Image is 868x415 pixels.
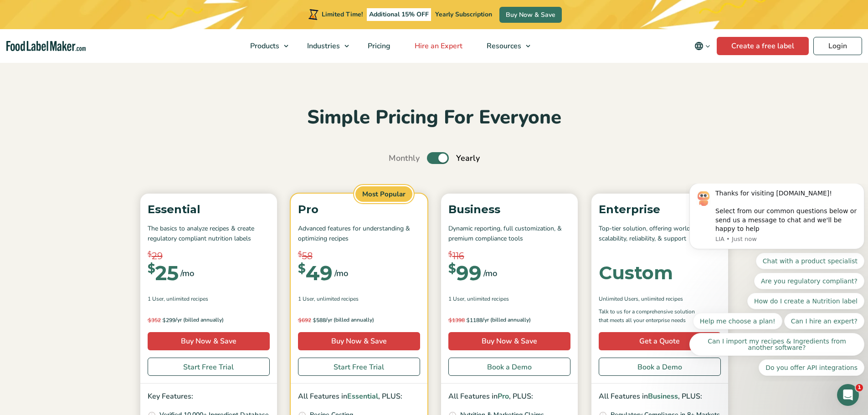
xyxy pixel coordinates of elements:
p: Top-tier solution, offering world Class scalability, reliability, & support [599,224,721,244]
span: Business [648,391,678,401]
span: Pricing [365,41,391,51]
button: Quick reply: Can I hire an expert? [98,129,179,146]
button: Change language [688,37,717,55]
span: /mo [180,267,194,280]
span: 299 [148,316,175,325]
p: Dynamic reporting, full customization, & premium compliance tools [448,224,570,244]
iframe: Intercom notifications message [686,184,868,381]
a: Buy Now & Save [448,332,570,350]
p: Enterprise [599,201,721,218]
a: Buy Now & Save [298,332,420,350]
button: Quick reply: Are you regulatory compliant? [68,89,179,106]
a: Industries [295,29,354,63]
span: Hire an Expert [412,41,463,51]
span: Monthly [389,152,420,164]
a: Resources [475,29,535,63]
span: Products [247,41,280,51]
a: Get a Quote [599,332,721,350]
div: Thanks for visiting [DOMAIN_NAME]! Select from our common questions below or send us a message to... [30,5,172,50]
span: 116 [452,249,464,263]
div: Quick reply options [4,69,179,192]
a: Hire an Expert [403,29,473,63]
span: $ [448,317,452,323]
span: 58 [302,249,313,263]
p: All Features in , PLUS: [448,391,570,403]
span: 1 User [148,295,164,303]
span: Industries [304,41,341,51]
div: 99 [448,263,482,283]
label: Toggle [427,152,449,164]
h2: Simple Pricing For Everyone [136,105,733,130]
span: $ [448,249,452,260]
img: Profile image for LIA [10,8,25,22]
a: Login [813,37,862,55]
span: $ [148,317,151,323]
a: Book a Demo [448,358,570,376]
span: $ [298,263,306,275]
span: /mo [334,267,348,280]
span: $ [313,317,316,323]
p: Pro [298,201,420,218]
p: All Features in , PLUS: [599,391,721,403]
span: $ [298,249,302,260]
div: 49 [298,263,333,283]
p: The basics to analyze recipes & create regulatory compliant nutrition labels [148,224,270,244]
span: Additional 15% OFF [367,8,431,21]
span: 1188 [448,316,483,325]
p: Essential [148,201,270,218]
span: $ [148,263,155,275]
span: Pro [498,391,509,401]
p: Business [448,201,570,218]
span: , Unlimited Recipes [314,295,359,303]
button: Quick reply: Chat with a product specialist [70,69,179,86]
a: Products [238,29,293,63]
p: Key Features: [148,391,270,403]
a: Start Free Trial [148,358,270,376]
span: Most Popular [354,185,414,204]
button: Quick reply: How do I create a Nutrition label [62,109,179,126]
span: 1 [856,384,863,391]
span: 1 User [448,295,464,303]
span: 588 [298,316,326,325]
del: 352 [148,317,161,324]
div: 25 [148,263,179,283]
span: , Unlimited Recipes [464,295,509,303]
span: /mo [483,267,497,280]
iframe: Intercom live chat [837,384,859,406]
span: Limited Time! [322,10,363,19]
a: Create a free label [717,37,809,55]
p: Message from LIA, sent Just now [30,51,172,60]
a: Book a Demo [599,358,721,376]
span: 29 [152,249,163,263]
del: 692 [298,317,311,324]
button: Quick reply: Do you offer API integrations [73,176,179,192]
a: Buy Now & Save [499,7,562,23]
a: Food Label Maker homepage [6,41,86,51]
span: $ [466,317,470,323]
span: /yr (billed annually) [483,316,531,325]
span: /yr (billed annually) [175,316,224,325]
a: Buy Now & Save [148,332,270,350]
a: Pricing [356,29,401,63]
button: Quick reply: Help me choose a plan! [7,129,97,146]
span: , Unlimited Recipes [638,295,683,303]
p: All Features in , PLUS: [298,391,420,403]
span: , Unlimited Recipes [164,295,208,303]
span: 1 User [298,295,314,303]
span: $ [448,263,456,275]
p: Talk to us for a comprehensive solution that meets all your enterprise needs [599,307,704,325]
button: Quick reply: Can I import my recipes & Ingredients from another software? [4,149,179,172]
div: Message content [30,5,172,50]
span: $ [148,249,152,260]
p: Advanced features for understanding & optimizing recipes [298,224,420,244]
span: $ [298,317,302,323]
span: Yearly [456,152,480,164]
span: Essential [347,391,378,401]
a: Start Free Trial [298,358,420,376]
span: Yearly Subscription [435,10,492,19]
span: $ [162,317,166,323]
span: Unlimited Users [599,295,638,303]
del: 1398 [448,317,465,324]
span: Resources [484,41,522,51]
div: Custom [599,264,673,282]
